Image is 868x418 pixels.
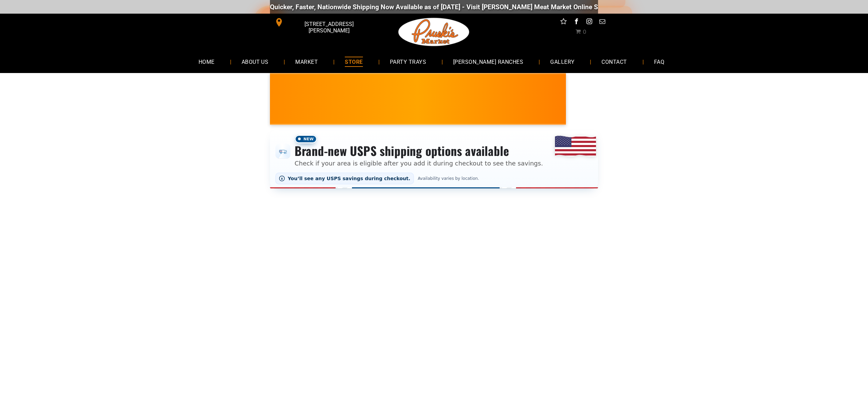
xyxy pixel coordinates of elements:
[295,159,543,168] p: Check if your area is eligible after you add it during checkout to see the savings.
[268,3,682,11] div: Quicker, Faster, Nationwide Shipping Now Available as of [DATE] - Visit [PERSON_NAME] Meat Market...
[285,53,328,71] a: MARKET
[563,104,697,115] span: [PERSON_NAME] MARKET
[288,176,410,181] span: You’ll see any USPS savings during checkout.
[295,135,317,143] span: New
[231,53,279,71] a: ABOUT US
[591,53,637,71] a: CONTACT
[559,17,568,28] a: Social network
[644,53,675,71] a: FAQ
[270,17,375,28] a: [STREET_ADDRESS][PERSON_NAME]
[188,53,225,71] a: HOME
[397,14,471,51] img: Pruski-s+Market+HQ+Logo2-1920w.png
[443,53,533,71] a: [PERSON_NAME] RANCHES
[270,130,598,188] div: Shipping options announcement
[598,17,607,28] a: email
[540,53,585,71] a: GALLERY
[380,53,436,71] a: PARTY TRAYS
[417,176,480,181] span: Availability varies by location.
[295,143,543,158] h3: Brand-new USPS shipping options available
[583,29,586,35] span: 0
[585,17,594,28] a: instagram
[335,53,373,71] a: STORE
[572,17,581,28] a: facebook
[285,17,373,37] span: [STREET_ADDRESS][PERSON_NAME]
